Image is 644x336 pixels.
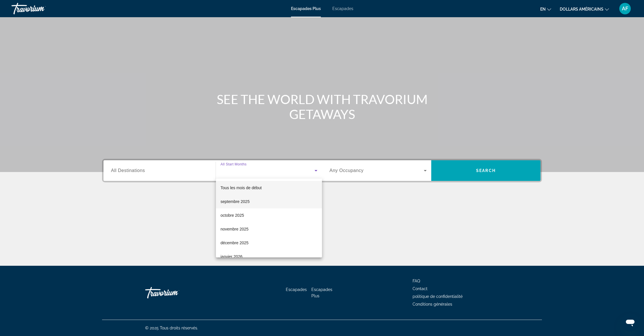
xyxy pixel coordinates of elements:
[221,213,244,218] font: octobre 2025
[221,241,248,245] font: décembre 2025
[221,185,262,190] font: Tous les mois de début
[221,254,242,259] font: janvier 2026
[621,313,639,331] iframe: Bouton de lancement de la fenêtre de messagerie
[221,199,250,204] font: septembre 2025
[221,227,248,231] font: novembre 2025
